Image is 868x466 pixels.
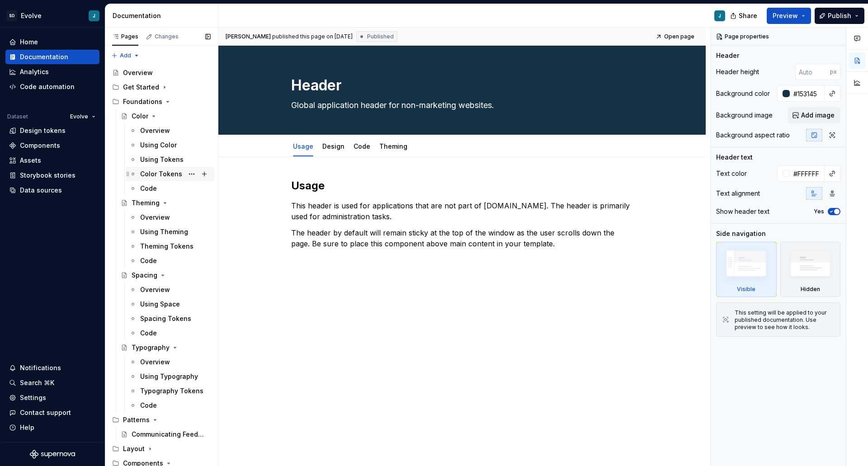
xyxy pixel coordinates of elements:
[5,420,99,435] button: Help
[716,131,790,140] div: Background aspect ratio
[726,8,763,24] button: Share
[767,8,811,24] button: Preview
[70,113,88,120] span: Evolve
[126,326,214,340] a: Code
[773,11,798,20] span: Preview
[716,111,773,120] div: Background image
[5,376,99,390] button: Search ⌘K
[126,311,214,326] a: Spacing Tokens
[123,444,145,453] div: Layout
[814,208,824,215] label: Yes
[716,189,760,198] div: Text alignment
[322,142,344,150] a: Design
[126,181,214,196] a: Code
[718,12,721,19] div: J
[20,363,61,372] div: Notifications
[126,167,214,181] a: Color Tokens
[291,227,633,249] p: The header by default will remain sticky at the top of the window as the user scrolls down the pa...
[293,142,313,150] a: Usage
[140,401,157,410] div: Code
[20,67,49,76] div: Analytics
[716,153,753,162] div: Header text
[716,207,769,216] div: Show header text
[140,314,191,323] div: Spacing Tokens
[132,343,170,352] div: Typography
[5,391,99,405] a: Settings
[126,210,214,225] a: Overview
[815,8,864,24] button: Publish
[140,227,188,236] div: Using Theming
[120,52,131,59] span: Add
[140,184,157,193] div: Code
[319,137,348,155] div: Design
[132,271,157,280] div: Spacing
[108,66,214,80] a: Overview
[123,68,153,77] div: Overview
[20,171,75,180] div: Storybook stories
[6,10,17,21] div: SD
[291,200,633,222] p: This header is used for applications that are not part of [DOMAIN_NAME]. The header is primarily ...
[5,168,99,183] a: Storybook stories
[140,256,157,265] div: Code
[379,142,407,150] a: Theming
[126,225,214,239] a: Using Theming
[20,186,62,195] div: Data sources
[126,254,214,268] a: Code
[716,229,766,238] div: Side navigation
[2,6,103,25] button: SDEvolveJ
[367,33,394,40] span: Published
[830,68,837,75] p: px
[5,138,99,153] a: Components
[126,282,214,297] a: Overview
[140,141,177,150] div: Using Color
[716,242,777,297] div: Visible
[716,67,759,76] div: Header height
[289,137,317,155] div: Usage
[126,297,214,311] a: Using Space
[376,137,411,155] div: Theming
[132,112,148,121] div: Color
[126,138,214,152] a: Using Color
[5,361,99,375] button: Notifications
[739,11,757,20] span: Share
[140,372,198,381] div: Using Typography
[123,97,162,106] div: Foundations
[108,413,214,427] div: Patterns
[653,30,698,43] a: Open page
[93,12,95,19] div: J
[140,169,182,179] div: Color Tokens
[117,109,214,123] a: Color
[140,300,180,309] div: Using Space
[108,80,214,94] div: Get Started
[140,386,203,395] div: Typography Tokens
[155,33,179,40] div: Changes
[7,113,28,120] div: Dataset
[716,89,770,98] div: Background color
[126,369,214,384] a: Using Typography
[289,75,631,96] textarea: Header
[801,286,820,293] div: Hidden
[20,126,66,135] div: Design tokens
[5,123,99,138] a: Design tokens
[5,405,99,420] button: Contact support
[5,50,99,64] a: Documentation
[291,179,325,192] strong: Usage
[108,94,214,109] div: Foundations
[5,80,99,94] a: Code automation
[123,83,159,92] div: Get Started
[737,286,755,293] div: Visible
[20,408,71,417] div: Contact support
[664,33,694,40] span: Open page
[780,242,841,297] div: Hidden
[117,340,214,355] a: Typography
[5,35,99,49] a: Home
[126,355,214,369] a: Overview
[112,33,138,40] div: Pages
[126,152,214,167] a: Using Tokens
[30,450,75,459] svg: Supernova Logo
[790,85,825,102] input: Auto
[126,398,214,413] a: Code
[132,198,160,207] div: Theming
[20,38,38,47] div: Home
